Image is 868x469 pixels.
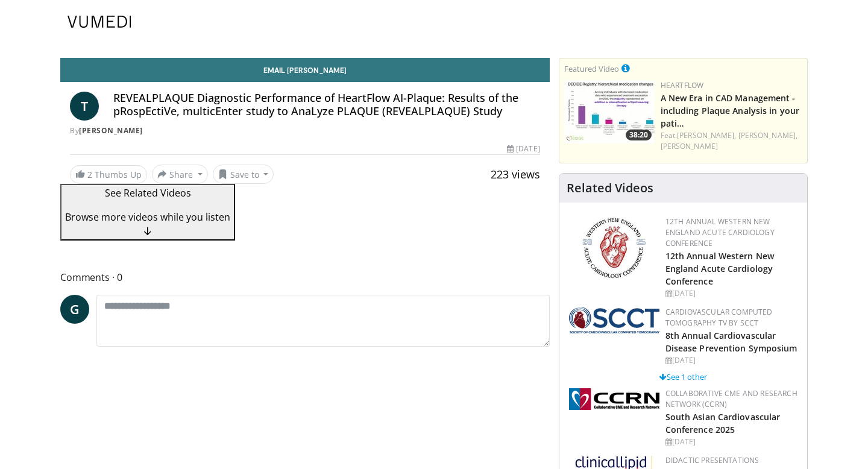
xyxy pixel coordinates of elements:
a: Email [PERSON_NAME] [60,58,550,82]
img: 51a70120-4f25-49cc-93a4-67582377e75f.png.150x105_q85_autocrop_double_scale_upscale_version-0.2.png [569,307,659,333]
p: See Related Videos [65,186,230,200]
a: A New Era in CAD Management - including Plaque Analysis in your pati… [661,92,799,129]
img: 0954f259-7907-4053-a817-32a96463ecc8.png.150x105_q85_autocrop_double_scale_upscale_version-0.2.png [580,216,647,280]
div: By [70,125,540,136]
a: 38:20 [564,80,655,143]
a: [PERSON_NAME] [661,141,718,151]
a: Cardiovascular Computed Tomography TV by SCCT [665,307,773,328]
a: This is paid for by Heartflow [621,61,630,75]
img: VuMedi Logo [68,16,131,28]
div: Didactic Presentations [665,455,797,466]
img: a04ee3ba-8487-4636-b0fb-5e8d268f3737.png.150x105_q85_autocrop_double_scale_upscale_version-0.2.png [569,388,659,410]
a: 2 Thumbs Up [70,165,147,184]
a: South Asian Cardiovascular Conference 2025 [665,411,781,435]
a: [PERSON_NAME], [677,130,736,140]
a: T [70,92,99,121]
a: Collaborative CME and Research Network (CCRN) [665,388,797,409]
span: 2 [87,169,92,180]
span: 38:20 [626,130,652,140]
span: Comments 0 [60,269,550,285]
div: [DATE] [665,436,797,447]
a: [PERSON_NAME] [79,125,143,136]
h3: A New Era in CAD Management - including Plaque Analysis in your patient care [661,91,802,129]
img: 738d0e2d-290f-4d89-8861-908fb8b721dc.150x105_q85_crop-smart_upscale.jpg [564,80,655,143]
div: [DATE] [507,143,539,154]
span: Browse more videos while you listen [65,210,230,224]
h4: Related Videos [567,181,653,195]
div: Feat. [661,130,802,152]
a: Heartflow [661,80,704,90]
small: Featured Video [564,63,619,74]
a: G [60,295,89,324]
a: 12th Annual Western New England Acute Cardiology Conference [665,250,774,287]
div: [DATE] [665,355,797,366]
button: See Related Videos Browse more videos while you listen [60,184,235,241]
a: [PERSON_NAME], [738,130,797,140]
a: See 1 other [659,371,707,382]
span: 223 views [491,167,540,181]
h4: REVEALPLAQUE Diagnostic Performance of HeartFlow AI-Plaque: Results of the pRospEctiVe, multicEnt... [113,92,540,118]
button: Share [152,165,208,184]
a: 8th Annual Cardiovascular Disease Prevention Symposium [665,330,797,354]
a: 12th Annual Western New England Acute Cardiology Conference [665,216,775,248]
button: Save to [213,165,274,184]
div: [DATE] [665,288,797,299]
